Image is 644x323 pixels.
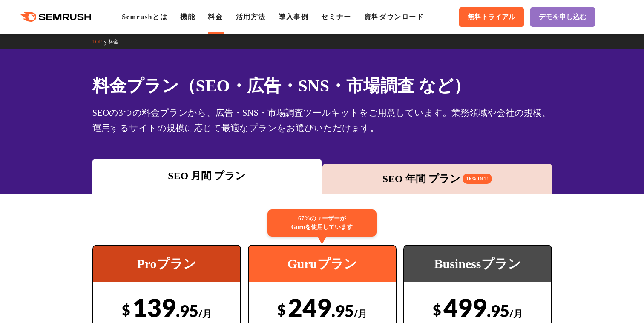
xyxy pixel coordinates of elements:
a: TOP [92,39,108,45]
div: Guruプラン [249,246,396,282]
a: 活用方法 [236,13,266,20]
a: 機能 [180,13,195,20]
span: デモを申し込む [539,13,586,22]
span: .95 [487,301,509,320]
span: 16% OFF [463,174,492,184]
span: 無料トライアル [468,13,515,22]
div: Proプラン [93,246,240,282]
div: SEO 月間 プラン [97,168,318,183]
span: $ [122,301,130,318]
span: .95 [176,301,198,320]
div: SEOの3つの料金プランから、広告・SNS・市場調査ツールキットをご用意しています。業務領域や会社の規模、運用するサイトの規模に応じて最適なプランをお選びいただけます。 [92,105,552,136]
a: Semrushとは [122,13,167,20]
a: セミナー [321,13,351,20]
span: /月 [354,308,367,319]
a: 資料ダウンロード [364,13,424,20]
span: /月 [198,308,212,319]
h1: 料金プラン（SEO・広告・SNS・市場調査 など） [92,73,552,98]
div: Businessプラン [404,246,551,282]
span: /月 [509,308,523,319]
a: 料金 [208,13,223,20]
a: デモを申し込む [530,7,595,27]
span: .95 [331,301,354,320]
a: 導入事例 [279,13,308,20]
div: SEO 年間 プラン [327,171,548,186]
span: $ [277,301,286,318]
div: 67%のユーザーが Guruを使用しています [267,209,377,237]
a: 料金 [108,39,125,45]
a: 無料トライアル [459,7,524,27]
span: $ [433,301,441,318]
